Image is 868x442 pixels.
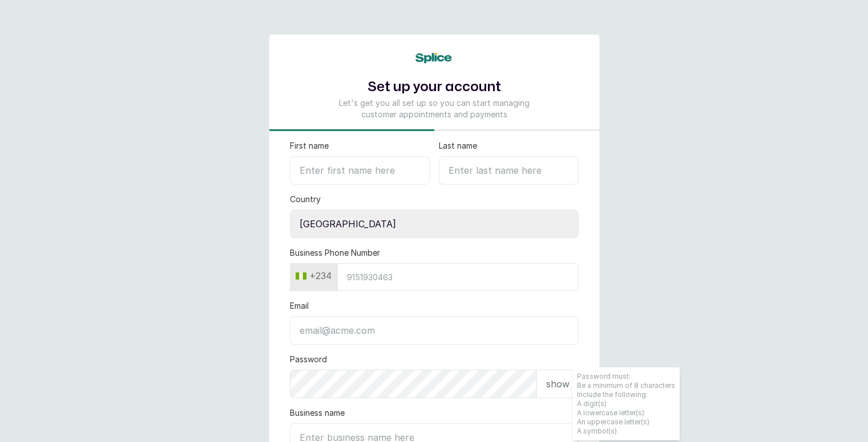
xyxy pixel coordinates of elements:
label: Country [290,194,321,205]
label: Last name [439,140,477,152]
li: A digit(s) [577,399,675,408]
input: Enter last name here [439,156,579,185]
p: show [546,377,570,391]
input: 9151930463 [337,263,579,291]
li: A symbol(s) [577,427,675,436]
label: Business name [290,407,345,419]
button: +234 [291,267,336,285]
label: Business Phone Number [290,247,380,259]
li: An uppercase letter(s) [577,418,675,427]
label: Password [290,354,327,365]
input: email@acme.com [290,316,579,345]
h1: Set up your account [333,77,535,97]
label: Email [290,300,309,312]
input: Enter first name here [290,156,430,185]
span: Password must: Be a minimum of 8 characters Include the following: [572,367,680,440]
label: First name [290,140,329,152]
p: Let's get you all set up so you can start managing customer appointments and payments [333,97,535,120]
li: A lowercase letter(s) [577,408,675,418]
